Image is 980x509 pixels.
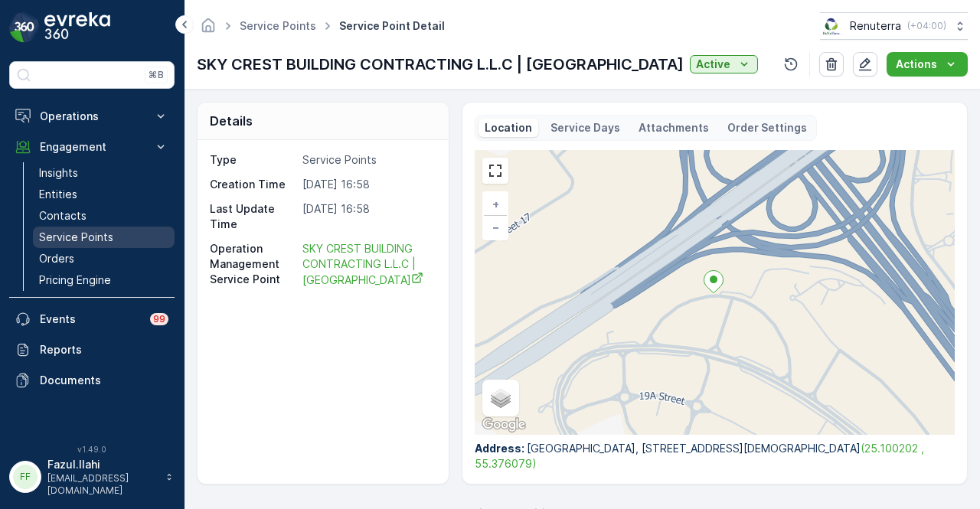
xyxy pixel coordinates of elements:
[896,57,937,72] p: Actions
[210,112,253,130] p: Details
[484,216,507,239] a: Zoom Out
[44,12,110,43] img: logo_dark-DEwI_e13.png
[479,415,529,435] img: Google
[13,465,38,489] div: FF
[149,69,164,81] p: ⌘B
[197,53,684,76] p: SKY CREST BUILDING CONTRACTING L.L.C | [GEOGRAPHIC_DATA]
[479,415,529,435] a: Open this area in Google Maps (opens a new window)
[33,205,175,227] a: Contacts
[40,139,144,155] p: Engagement
[484,159,507,182] a: View Fullscreen
[550,120,620,135] p: Service Days
[47,457,158,472] p: Fazul.Ilahi
[820,12,968,40] button: Renuterra(+04:00)
[9,334,175,365] a: Reports
[39,251,74,266] p: Orders
[492,220,500,233] span: −
[484,381,518,415] a: Layers
[210,177,296,192] p: Creation Time
[302,152,433,168] p: Service Points
[153,313,165,325] p: 99
[690,55,758,73] button: Active
[302,177,433,192] p: [DATE] 16:58
[9,457,175,497] button: FFFazul.Ilahi[EMAIL_ADDRESS][DOMAIN_NAME]
[33,269,175,291] a: Pricing Engine
[210,201,296,232] p: Last Update Time
[240,19,316,32] a: Service Points
[492,197,499,210] span: +
[33,184,175,205] a: Entities
[39,208,87,224] p: Contacts
[47,472,158,497] p: [EMAIL_ADDRESS][DOMAIN_NAME]
[9,304,175,334] a: Events99
[9,12,40,43] img: logo
[907,20,946,32] p: ( +04:00 )
[33,248,175,269] a: Orders
[39,272,111,288] p: Pricing Engine
[527,442,861,455] span: [GEOGRAPHIC_DATA], [STREET_ADDRESS][DEMOGRAPHIC_DATA]
[210,241,296,288] p: Operation Management Service Point
[9,101,175,132] button: Operations
[9,365,175,396] a: Documents
[727,120,807,135] p: Order Settings
[200,23,217,36] a: Homepage
[40,342,168,357] p: Reports
[33,227,175,248] a: Service Points
[9,445,175,454] span: v 1.49.0
[302,201,433,232] p: [DATE] 16:58
[40,312,141,327] p: Events
[302,241,433,288] a: SKY CREST BUILDING CONTRACTING L.L.C | Wadi Al Safa
[485,120,532,135] p: Location
[850,18,901,34] p: Renuterra
[39,187,77,202] p: Entities
[33,162,175,184] a: Insights
[336,18,448,34] span: Service Point Detail
[696,57,730,72] p: Active
[40,109,144,124] p: Operations
[40,373,168,388] p: Documents
[484,193,507,216] a: Zoom In
[639,120,709,135] p: Attachments
[475,442,527,455] span: Address :
[9,132,175,162] button: Engagement
[210,152,296,168] p: Type
[39,230,113,245] p: Service Points
[887,52,968,77] button: Actions
[302,242,423,286] span: SKY CREST BUILDING CONTRACTING L.L.C | [GEOGRAPHIC_DATA]
[39,165,78,181] p: Insights
[820,18,844,34] img: Screenshot_2024-07-26_at_13.33.01.png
